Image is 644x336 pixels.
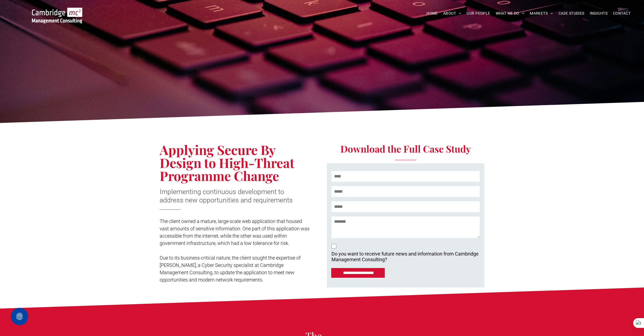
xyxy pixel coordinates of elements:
a: CASE STUDIES [556,9,587,18]
input: Do you want to receive future news and information from Cambridge Management Consulting? Applying... [331,244,336,249]
img: Go to Homepage [32,8,82,23]
span: Applying Secure By Design to High-Threat Programme Change [160,141,294,184]
p: Do you want to receive future news and information from Cambridge Management Consulting? [331,251,479,262]
a: Your Business Transformed | Cambridge Management Consulting [32,8,82,14]
span: Download the Full Case Study [340,142,471,155]
a: HOME [424,9,441,18]
a: MARKETS [527,9,556,18]
span: Due to its business-critical nature, the client sought the expertise of [PERSON_NAME], a Cyber Se... [160,255,301,283]
a: CONTACT [610,9,633,18]
a: ABOUT [441,9,464,18]
a: OUR PEOPLE [464,9,493,18]
span: The client owned a mature, large-scale web application that housed vast amounts of sensitive info... [160,218,310,246]
a: INSIGHTS [587,9,610,18]
a: WHAT WE DO [493,9,527,18]
span: Implementing continuous development to address new opportunities and requirements [160,188,293,204]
